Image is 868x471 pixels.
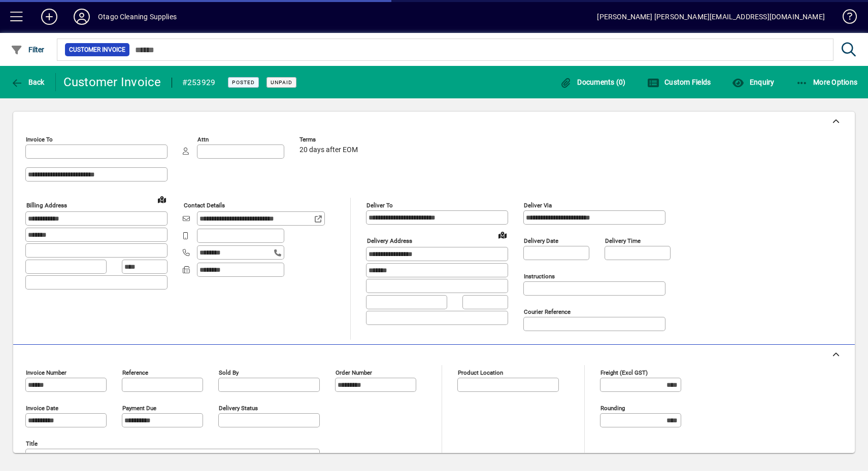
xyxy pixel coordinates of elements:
[366,202,393,209] mat-label: Deliver To
[605,237,641,244] mat-label: Delivery time
[299,146,358,154] span: 20 days after EOM
[647,78,711,86] span: Custom Fields
[597,9,825,25] div: [PERSON_NAME] [PERSON_NAME][EMAIL_ADDRESS][DOMAIN_NAME]
[182,75,216,91] div: #253929
[557,73,628,91] button: Documents (0)
[645,73,714,91] button: Custom Fields
[835,2,855,35] a: Knowledge Base
[122,405,156,412] mat-label: Payment due
[232,79,255,86] span: Posted
[8,73,47,91] button: Back
[8,41,47,59] button: Filter
[98,9,177,25] div: Otago Cleaning Supplies
[524,202,552,209] mat-label: Deliver via
[524,237,558,244] mat-label: Delivery date
[219,405,258,412] mat-label: Delivery status
[560,78,626,86] span: Documents (0)
[11,78,45,86] span: Back
[299,136,360,143] span: Terms
[197,136,209,143] mat-label: Attn
[271,79,292,86] span: Unpaid
[26,440,38,447] mat-label: Title
[458,369,503,376] mat-label: Product location
[494,227,511,243] a: View on map
[600,369,648,376] mat-label: Freight (excl GST)
[600,405,625,412] mat-label: Rounding
[63,74,161,90] div: Customer Invoice
[729,73,777,91] button: Enquiry
[732,78,774,86] span: Enquiry
[793,73,860,91] button: More Options
[11,46,45,54] span: Filter
[65,8,98,26] button: Profile
[122,369,148,376] mat-label: Reference
[26,369,66,376] mat-label: Invoice number
[524,273,555,280] mat-label: Instructions
[219,369,239,376] mat-label: Sold by
[26,405,58,412] mat-label: Invoice date
[33,8,65,26] button: Add
[796,78,858,86] span: More Options
[69,45,125,55] span: Customer Invoice
[336,369,372,376] mat-label: Order number
[524,308,571,315] mat-label: Courier Reference
[26,136,53,143] mat-label: Invoice To
[154,191,170,207] a: View on map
